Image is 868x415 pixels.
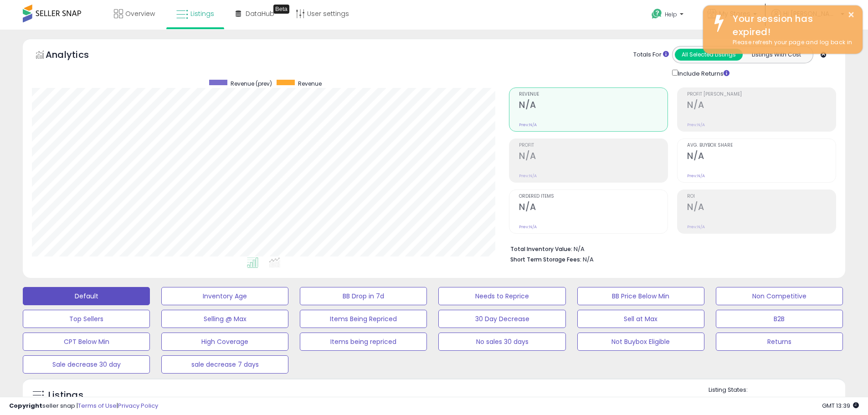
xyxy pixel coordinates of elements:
[519,92,668,97] span: Revenue
[510,243,829,254] li: N/A
[519,224,537,230] small: Prev: N/A
[246,9,274,18] span: DataHub
[161,287,288,305] button: Inventory Age
[300,333,427,351] button: Items being repriced
[726,38,856,47] div: Please refresh your page and log back in
[273,5,289,14] div: Tooltip anchor
[9,401,42,410] strong: Copyright
[665,10,677,18] span: Help
[577,287,704,305] button: BB Price Below Min
[577,333,704,351] button: Not Buybox Eligible
[716,310,843,328] button: B2B
[665,68,740,78] div: Include Returns
[519,202,668,214] h2: N/A
[822,401,859,410] span: 2025-10-14 13:39 GMT
[687,224,705,230] small: Prev: N/A
[583,255,594,264] span: N/A
[675,49,743,61] button: All Selected Listings
[742,49,810,61] button: Listings With Cost
[633,51,669,59] div: Totals For
[23,310,150,328] button: Top Sellers
[519,100,668,112] h2: N/A
[300,310,427,328] button: Items Being Repriced
[510,256,581,263] b: Short Term Storage Fees:
[298,80,322,87] span: Revenue
[23,333,150,351] button: CPT Below Min
[46,48,107,63] h5: Analytics
[687,143,836,148] span: Avg. Buybox Share
[847,9,855,20] button: ×
[687,202,836,214] h2: N/A
[161,355,288,374] button: sale decrease 7 days
[519,194,668,199] span: Ordered Items
[510,245,572,253] b: Total Inventory Value:
[716,287,843,305] button: Non Competitive
[300,287,427,305] button: BB Drop in 7d
[78,401,117,410] a: Terms of Use
[687,151,836,163] h2: N/A
[687,92,836,97] span: Profit [PERSON_NAME]
[190,9,214,18] span: Listings
[161,333,288,351] button: High Coverage
[716,333,843,351] button: Returns
[687,100,836,112] h2: N/A
[726,12,856,38] div: Your session has expired!
[438,310,565,328] button: 30 Day Decrease
[438,287,565,305] button: Needs to Reprice
[438,333,565,351] button: No sales 30 days
[23,355,150,374] button: Sale decrease 30 day
[687,173,705,179] small: Prev: N/A
[519,122,537,128] small: Prev: N/A
[9,402,158,410] div: seller snap | |
[23,287,150,305] button: Default
[687,194,836,199] span: ROI
[687,122,705,128] small: Prev: N/A
[125,9,155,18] span: Overview
[519,151,668,163] h2: N/A
[519,173,537,179] small: Prev: N/A
[718,396,734,404] label: Active
[786,396,820,404] label: Deactivated
[651,8,663,20] i: Get Help
[118,401,158,410] a: Privacy Policy
[577,310,704,328] button: Sell at Max
[709,386,845,395] p: Listing States:
[231,80,272,87] span: Revenue (prev)
[161,310,288,328] button: Selling @ Max
[48,389,83,402] h5: Listings
[519,143,668,148] span: Profit
[644,1,693,30] a: Help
